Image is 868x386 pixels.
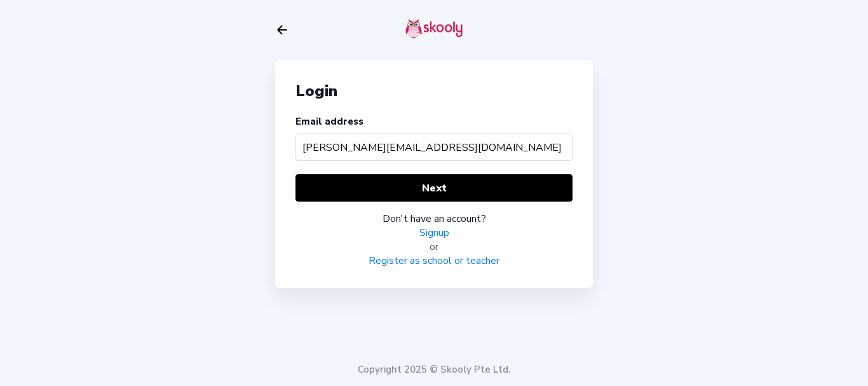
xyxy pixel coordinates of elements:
[295,174,573,202] button: Next
[369,254,499,268] a: Register as school or teacher
[295,212,573,226] div: Don't have an account?
[405,18,463,39] img: skooly-logo.png
[295,240,573,254] div: or
[295,134,573,161] input: Your email address
[295,81,573,101] div: Login
[295,115,363,128] label: Email address
[419,226,449,240] a: Signup
[275,23,289,37] button: arrow back outline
